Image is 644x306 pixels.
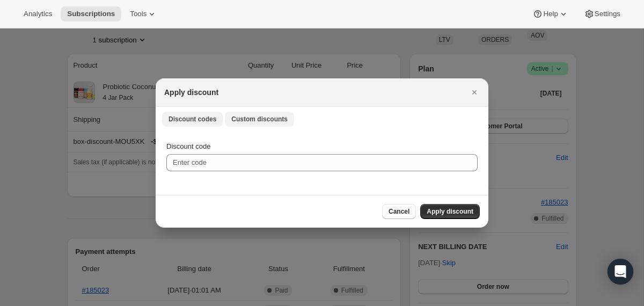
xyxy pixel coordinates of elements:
[231,115,288,123] span: Custom discounts
[166,142,210,150] span: Discount code
[169,115,216,123] span: Discount codes
[382,204,416,219] button: Cancel
[164,87,218,98] h2: Apply discount
[225,112,294,127] button: Custom discounts
[467,85,482,100] button: Close
[577,6,627,21] button: Settings
[595,10,620,18] span: Settings
[389,207,409,216] span: Cancel
[162,112,223,127] button: Discount codes
[130,10,147,18] span: Tools
[61,6,121,21] button: Subscriptions
[67,10,115,18] span: Subscriptions
[156,130,488,195] div: Discount codes
[543,10,558,18] span: Help
[420,204,480,219] button: Apply discount
[24,10,52,18] span: Analytics
[526,6,575,21] button: Help
[166,154,478,171] input: Enter code
[608,259,633,285] div: Open Intercom Messenger
[427,207,473,216] span: Apply discount
[123,6,164,21] button: Tools
[17,6,58,21] button: Analytics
